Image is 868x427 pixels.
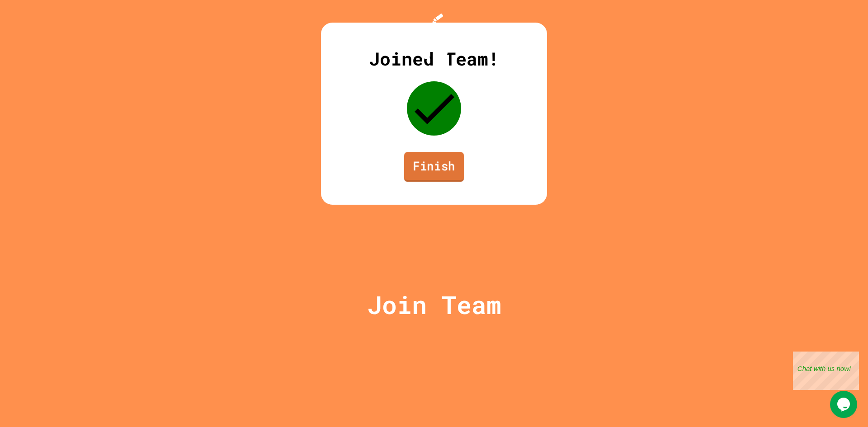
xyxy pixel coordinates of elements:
[416,14,452,59] img: Logo.svg
[793,352,859,390] iframe: chat widget
[367,286,501,324] p: Join Team
[404,152,464,182] a: Finish
[830,391,859,418] iframe: chat widget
